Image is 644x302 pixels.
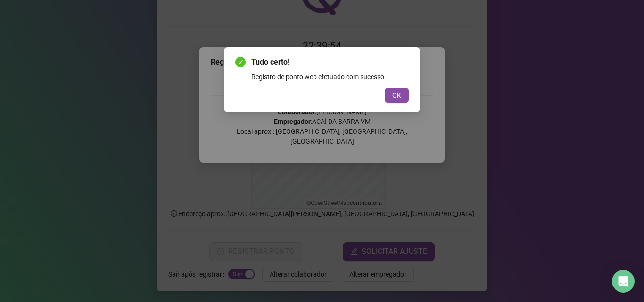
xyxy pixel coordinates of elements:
[235,57,246,67] span: check-circle
[251,57,409,68] span: Tudo certo!
[612,270,635,293] div: Open Intercom Messenger
[251,72,409,82] div: Registro de ponto web efetuado com sucesso.
[392,90,401,100] span: OK
[385,88,409,103] button: OK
